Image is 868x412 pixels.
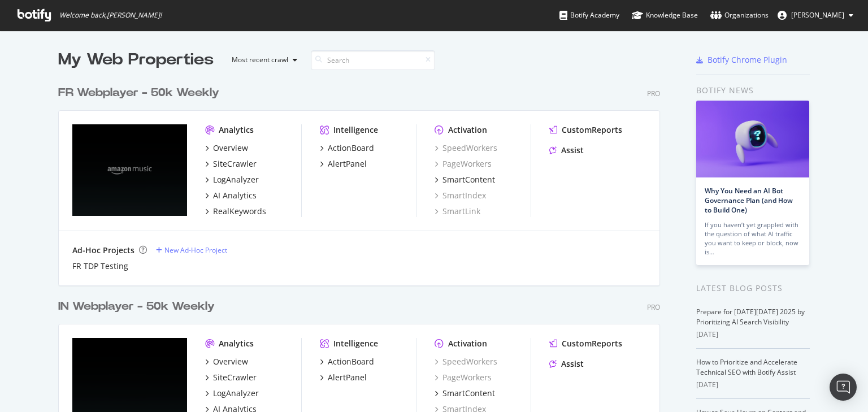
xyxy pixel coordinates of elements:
[213,388,259,399] div: LogAnalyzer
[791,10,844,20] span: Tyler Trent
[205,356,248,367] a: Overview
[769,6,862,24] button: [PERSON_NAME]
[205,158,257,170] a: SiteCrawler
[696,84,810,97] div: Botify news
[164,245,227,255] div: New Ad-Hoc Project
[213,174,259,185] div: LogAnalyzer
[213,142,248,154] div: Overview
[328,158,367,170] div: AlertPanel
[219,124,254,136] div: Analytics
[58,298,215,315] div: IN Webplayer - 50k Weekly
[213,206,266,217] div: RealKeywords
[333,124,378,136] div: Intelligence
[205,206,266,217] a: RealKeywords
[705,186,793,215] a: Why You Need an AI Bot Governance Plan (and How to Build One)
[205,190,257,201] a: AI Analytics
[435,174,495,185] a: SmartContent
[549,145,584,156] a: Assist
[696,307,805,327] a: Prepare for [DATE][DATE] 2025 by Prioritizing AI Search Visibility
[205,174,259,185] a: LogAnalyzer
[561,358,584,370] div: Assist
[549,338,622,349] a: CustomReports
[72,245,134,256] div: Ad-Hoc Projects
[647,302,660,312] div: Pro
[549,358,584,370] a: Assist
[710,10,769,21] div: Organizations
[448,124,487,136] div: Activation
[72,124,187,216] img: music.amazon.fr
[435,206,480,217] a: SmartLink
[205,142,248,154] a: Overview
[435,190,486,201] a: SmartIndex
[696,329,810,340] div: [DATE]
[435,388,495,399] a: SmartContent
[328,356,374,367] div: ActionBoard
[213,158,257,170] div: SiteCrawler
[58,49,214,71] div: My Web Properties
[59,11,162,20] span: Welcome back, [PERSON_NAME] !
[562,124,622,136] div: CustomReports
[219,338,254,349] div: Analytics
[696,380,810,390] div: [DATE]
[559,10,619,21] div: Botify Academy
[696,282,810,294] div: Latest Blog Posts
[213,372,257,383] div: SiteCrawler
[58,298,219,315] a: IN Webplayer - 50k Weekly
[561,145,584,156] div: Assist
[442,388,495,399] div: SmartContent
[213,190,257,201] div: AI Analytics
[696,101,809,177] img: Why You Need an AI Bot Governance Plan (and How to Build One)
[205,372,257,383] a: SiteCrawler
[435,356,497,367] a: SpeedWorkers
[320,372,367,383] a: AlertPanel
[696,54,787,66] a: Botify Chrome Plugin
[448,338,487,349] div: Activation
[830,374,857,401] div: Open Intercom Messenger
[632,10,698,21] div: Knowledge Base
[435,142,497,154] a: SpeedWorkers
[223,51,302,69] button: Most recent crawl
[58,85,219,101] div: FR Webplayer - 50k Weekly
[696,357,797,377] a: How to Prioritize and Accelerate Technical SEO with Botify Assist
[705,220,801,257] div: If you haven’t yet grappled with the question of what AI traffic you want to keep or block, now is…
[58,85,224,101] a: FR Webplayer - 50k Weekly
[328,372,367,383] div: AlertPanel
[320,356,374,367] a: ActionBoard
[549,124,622,136] a: CustomReports
[328,142,374,154] div: ActionBoard
[232,57,288,63] div: Most recent crawl
[435,158,492,170] a: PageWorkers
[311,50,435,70] input: Search
[647,89,660,98] div: Pro
[156,245,227,255] a: New Ad-Hoc Project
[320,142,374,154] a: ActionBoard
[435,372,492,383] a: PageWorkers
[213,356,248,367] div: Overview
[442,174,495,185] div: SmartContent
[562,338,622,349] div: CustomReports
[320,158,367,170] a: AlertPanel
[708,54,787,66] div: Botify Chrome Plugin
[205,388,259,399] a: LogAnalyzer
[72,261,128,272] a: FR TDP Testing
[333,338,378,349] div: Intelligence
